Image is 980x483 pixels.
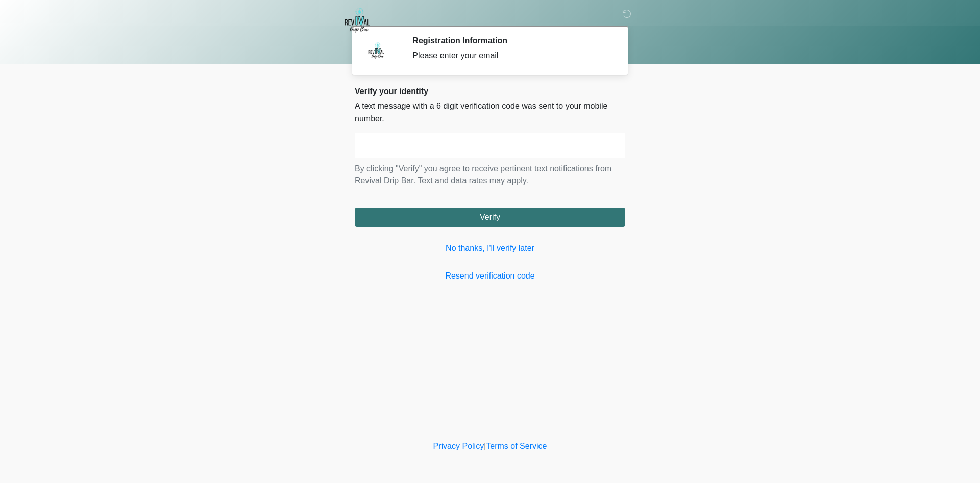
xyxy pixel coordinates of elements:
button: Verify [355,208,625,227]
p: A text message with a 6 digit verification code was sent to your mobile number. [355,100,625,125]
a: Terms of Service [486,442,547,450]
img: Revival Drip Bar Logo [345,8,370,33]
img: Agent Avatar [362,36,393,66]
a: Resend verification code [355,270,625,282]
h2: Verify your identity [355,86,625,96]
a: No thanks, I'll verify later [355,242,625,255]
a: Privacy Policy [433,442,484,450]
p: By clicking "Verify" you agree to receive pertinent text notifications from Revival Drip Bar. Tex... [355,163,625,187]
div: Please enter your email [412,50,610,62]
a: | [484,442,486,450]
